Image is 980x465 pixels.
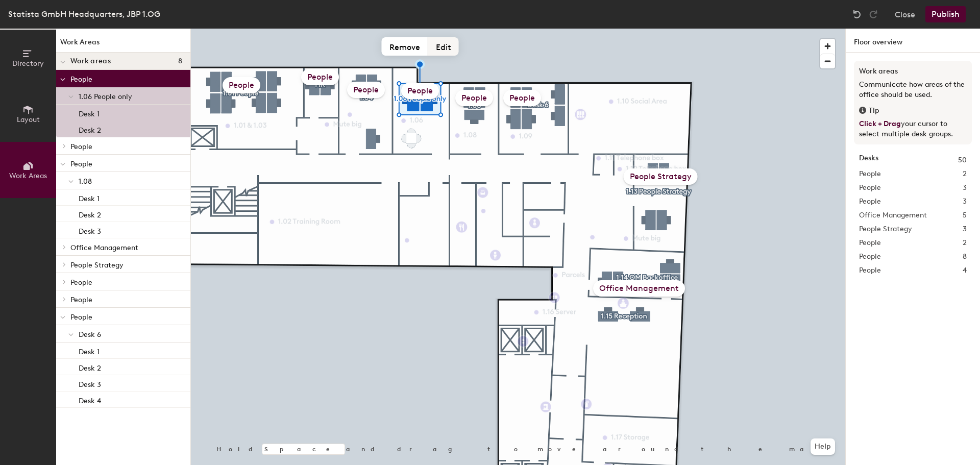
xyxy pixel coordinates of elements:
[859,66,967,77] h3: Work areas
[70,258,182,271] p: People Strategy
[79,345,100,356] p: Desk 1
[811,438,835,455] button: Help
[895,6,915,22] button: Close
[593,280,685,297] div: Office Management
[70,310,182,323] p: People
[859,196,881,207] span: People
[70,292,182,306] p: People
[9,172,47,180] span: Work Areas
[846,29,980,53] h1: Floor overview
[382,37,428,56] button: Remove
[859,182,881,193] span: People
[17,115,40,124] span: Layout
[70,57,111,65] span: Work areas
[963,224,967,235] span: 3
[12,59,44,68] span: Directory
[859,105,967,116] div: Tip
[963,251,967,262] span: 8
[79,224,101,236] p: Desk 3
[859,119,901,128] span: Click + Drag
[79,330,101,339] span: Desk 6
[56,37,190,53] h1: Work Areas
[958,155,967,166] span: 50
[963,265,967,276] span: 4
[301,69,339,85] div: People
[79,191,100,203] p: Desk 1
[79,177,92,186] span: 1.08
[178,57,182,65] span: 8
[859,265,881,276] span: People
[859,119,967,139] p: your cursor to select multiple desk groups.
[79,208,101,219] p: Desk 2
[79,123,101,135] p: Desk 2
[963,196,967,207] span: 3
[963,168,967,180] span: 2
[859,237,881,249] span: People
[428,37,459,56] button: Edit
[868,9,878,19] img: Redo
[401,83,439,99] div: People
[70,139,182,153] p: People
[859,210,927,221] span: Office Management
[70,275,182,288] p: People
[79,361,101,373] p: Desk 2
[79,92,132,101] span: 1.06 People only
[79,377,101,389] p: Desk 3
[8,8,160,20] div: Statista GmbH Headquarters, JBP 1.OG
[963,237,967,249] span: 2
[79,394,101,405] p: Desk 4
[455,90,493,106] div: People
[852,9,862,19] img: Undo
[859,80,967,100] p: Communicate how areas of the office should be used.
[70,157,182,170] p: People
[70,240,182,254] p: Office Management
[963,210,967,221] span: 5
[223,77,260,93] div: People
[963,182,967,193] span: 3
[859,224,912,235] span: People Strategy
[859,155,878,166] strong: Desks
[925,6,966,22] button: Publish
[79,107,100,118] p: Desk 1
[859,168,881,180] span: People
[503,90,541,106] div: People
[70,72,182,85] p: People
[347,82,385,98] div: People
[859,251,881,262] span: People
[624,168,698,185] div: People Strategy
